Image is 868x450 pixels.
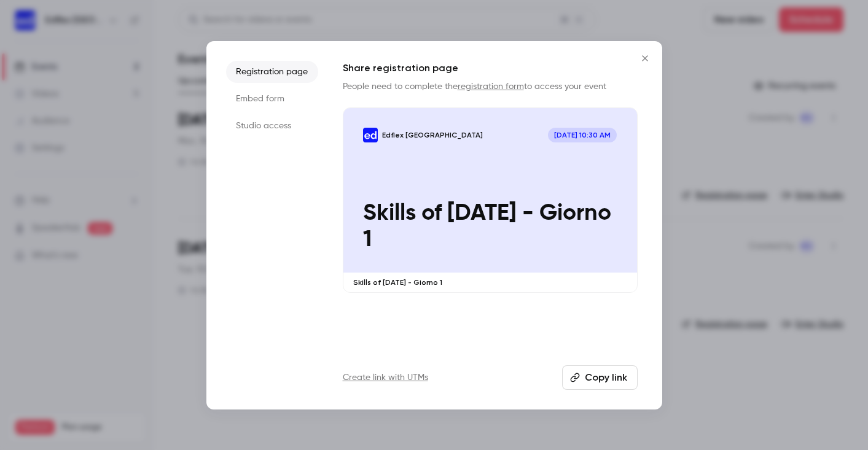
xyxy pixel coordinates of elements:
[226,115,318,137] li: Studio access
[226,88,318,110] li: Embed form
[343,371,428,384] a: Create link with UTMs
[548,128,617,142] span: [DATE] 10:30 AM
[343,61,638,76] h1: Share registration page
[363,200,617,254] p: Skills of [DATE] - Giorno 1
[458,82,524,91] a: registration form
[363,128,378,142] img: Skills of Tomorrow - Giorno 1
[343,80,638,93] p: People need to complete the to access your event
[353,277,627,287] p: Skills of [DATE] - Giorno 1
[226,61,318,83] li: Registration page
[633,46,657,71] button: Close
[382,130,483,140] p: Edflex [GEOGRAPHIC_DATA]
[562,365,638,390] button: Copy link
[343,107,638,293] a: Skills of Tomorrow - Giorno 1Edflex [GEOGRAPHIC_DATA][DATE] 10:30 AMSkills of [DATE] - Giorno 1Sk...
